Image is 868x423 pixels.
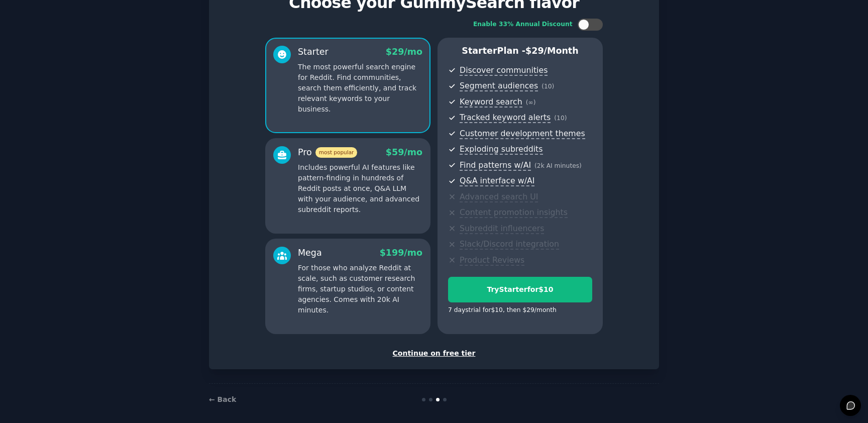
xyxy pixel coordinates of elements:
span: most popular [315,147,358,158]
div: Pro [298,146,357,159]
span: Subreddit influencers [460,224,544,234]
span: Tracked keyword alerts [460,113,551,123]
p: Includes powerful AI features like pattern-finding in hundreds of Reddit posts at once, Q&A LLM w... [298,162,422,215]
span: $ 29 /mo [386,47,422,57]
div: Try Starter for $10 [449,284,592,295]
span: ( 2k AI minutes ) [534,162,582,169]
span: Content promotion insights [460,207,568,218]
button: TryStarterfor$10 [448,277,592,302]
span: Q&A interface w/AI [460,176,534,186]
div: Starter [298,46,329,58]
span: $ 29 /month [525,46,579,56]
p: For those who analyze Reddit at scale, such as customer research firms, startup studios, or conte... [298,263,422,315]
span: Find patterns w/AI [460,160,531,171]
div: Enable 33% Annual Discount [473,20,573,29]
span: $ 199 /mo [380,248,422,258]
span: Slack/Discord integration [460,239,559,250]
a: ← Back [209,395,236,403]
span: Keyword search [460,97,522,108]
span: Exploding subreddits [460,144,542,155]
span: Discover communities [460,65,548,76]
p: Starter Plan - [448,45,592,57]
span: $ 59 /mo [386,147,422,157]
span: ( ∞ ) [526,99,536,106]
span: Advanced search UI [460,192,538,202]
span: Customer development themes [460,129,585,139]
span: ( 10 ) [554,115,567,122]
div: 7 days trial for $10 , then $ 29 /month [448,306,557,315]
div: Mega [298,247,322,259]
span: Segment audiences [460,81,538,91]
span: ( 10 ) [541,83,554,90]
span: Product Reviews [460,255,524,266]
div: Continue on free tier [220,348,648,359]
p: The most powerful search engine for Reddit. Find communities, search them efficiently, and track ... [298,62,422,115]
